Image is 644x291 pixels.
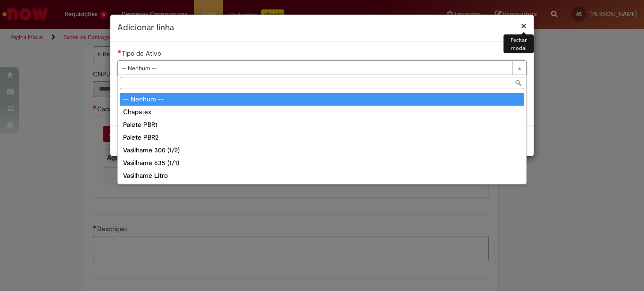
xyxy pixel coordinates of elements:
[120,144,524,157] div: Vasilhame 300 (1/2)
[120,131,524,144] div: Palete PBR2
[120,93,524,106] div: -- Nenhum --
[118,91,526,184] ul: Tipo de Ativo
[120,106,524,118] div: Chapatex
[120,118,524,131] div: Palete PBR1
[120,157,524,169] div: Vasilhame 635 (1/1)
[120,169,524,182] div: Vasilhame Litro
